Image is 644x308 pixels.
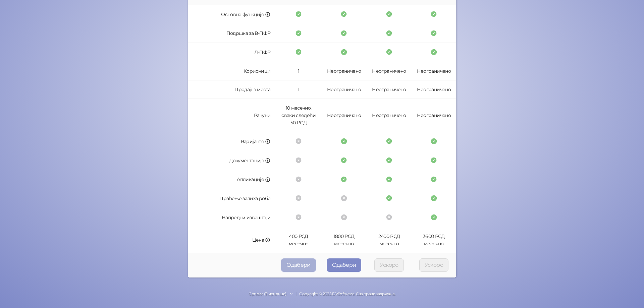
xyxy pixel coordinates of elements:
td: Продајна места [188,80,276,99]
td: Неограничено [412,80,456,99]
td: 3600 РСД месечно [412,227,456,253]
td: Цена [188,227,276,253]
button: Одабери [327,258,362,272]
td: Варијанте [188,132,276,151]
td: Неограничено [412,62,456,80]
td: Рачуни [188,99,276,132]
button: Ускоро [374,258,404,272]
td: Основне функције [188,5,276,24]
td: Апликације [188,170,276,189]
td: 1800 РСД месечно [321,227,367,253]
td: Подршка за В-ПФР [188,24,276,43]
td: 1 [276,62,321,80]
td: Неограничено [367,80,411,99]
td: Корисници [188,62,276,80]
td: 2400 РСД месечно [367,227,411,253]
td: Неограничено [412,99,456,132]
div: Српски (Ћирилица) [249,291,286,297]
td: Неограничено [321,62,367,80]
td: Неограничено [367,99,411,132]
td: Неограничено [367,62,411,80]
td: Неограничено [321,99,367,132]
td: 1 [276,80,321,99]
td: 10 месечно, сваки следећи 50 РСД [276,99,321,132]
td: Документација [188,151,276,170]
button: Одабери [281,258,316,272]
td: Л-ПФР [188,43,276,62]
td: Праћење залиха робе [188,189,276,208]
td: Неограничено [321,80,367,99]
button: Ускоро [419,258,448,272]
td: Напредни извештаји [188,208,276,227]
td: 400 РСД месечно [276,227,321,253]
